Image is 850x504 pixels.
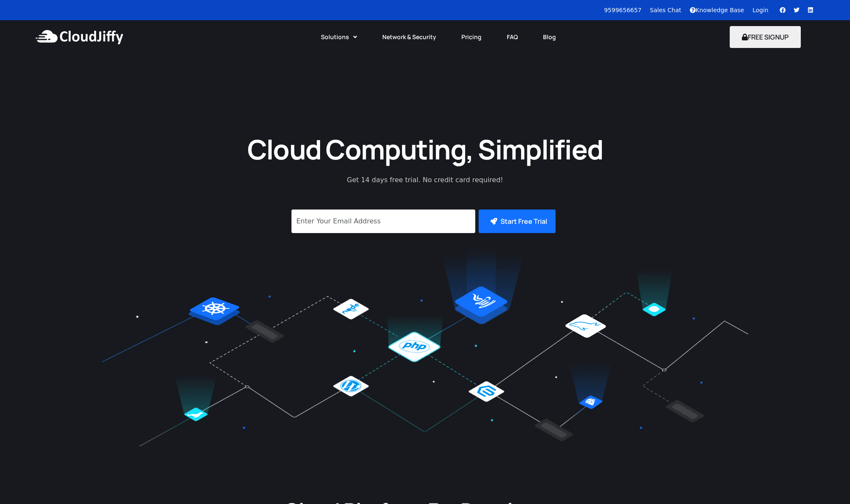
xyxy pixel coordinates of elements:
a: Sales Chat [650,7,681,13]
a: FAQ [494,28,530,46]
a: Blog [530,28,569,46]
a: Network & Security [370,28,449,46]
iframe: chat widget [815,470,842,496]
p: Get 14 days free trial. No credit card required! [310,175,541,185]
a: Pricing [449,28,494,46]
button: FREE SIGNUP [730,26,801,48]
a: Knowledge Base [690,7,744,13]
input: Enter Your Email Address [291,210,475,233]
h1: Cloud Computing, Simplified [236,132,614,167]
a: Login [752,7,768,13]
button: Start Free Trial [479,210,556,233]
a: FREE SIGNUP [730,32,801,42]
a: 9599656657 [604,7,641,13]
a: Solutions [308,28,370,46]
